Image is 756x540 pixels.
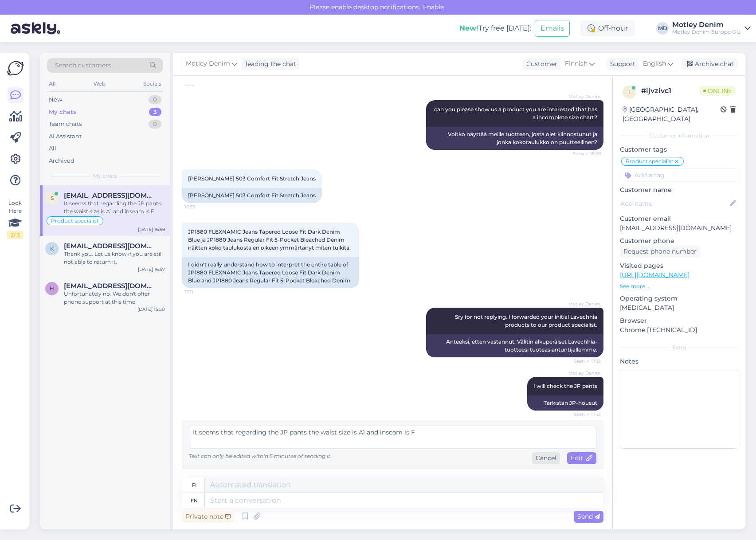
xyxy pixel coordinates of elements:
[523,59,557,69] div: Customer
[620,145,738,154] p: Customer tags
[620,246,700,258] div: Request phone number
[623,105,721,124] div: [GEOGRAPHIC_DATA], [GEOGRAPHIC_DATA]
[188,228,351,251] span: JP1880 FLEXNAMIC Jeans Tapered Loose Fit Dark Denim Blue ja JP1880 Jeans Regular Fit 5-Pocket Ble...
[434,106,599,121] span: can you please show us a product you are interested that has a incomplete size chart?
[50,245,54,252] span: k
[184,81,218,88] span: 15:16
[182,511,234,523] div: Private note
[149,108,161,117] div: 3
[532,452,560,464] div: Cancel
[189,426,596,449] textarea: It seems that regarding the JP pants the waist size is A1 and inseam is F
[426,127,603,150] div: Voitko näyttää meille tuotteen, josta olet kiinnostunut ja jonka kokotaulukko on puutteellinen?
[700,86,736,96] span: Online
[620,236,738,246] p: Customer phone
[577,513,600,520] span: Send
[620,357,738,366] p: Notes
[568,411,601,418] span: Seen ✓ 17:12
[64,242,156,250] span: kemenesadam@gmail.com
[620,199,728,208] input: Add name
[7,199,23,239] div: Look Here
[49,108,76,117] div: My chats
[55,61,111,70] span: Search customers
[7,60,24,77] img: Askly Logo
[568,301,601,307] span: Motley Denim
[459,23,531,34] div: Try free [DATE]:
[138,226,165,233] div: [DATE] 16:59
[141,78,163,90] div: Socials
[138,266,165,273] div: [DATE] 16:57
[620,261,738,270] p: Visited pages
[420,3,447,11] span: Enable
[49,132,82,141] div: AI Assistant
[527,395,603,411] div: Tarkistan JP-housut
[47,78,57,90] div: All
[184,289,218,295] span: 17:11
[137,306,165,313] div: [DATE] 15:50
[641,86,700,96] div: # ijvzivc1
[191,493,198,508] div: en
[620,132,738,140] div: Customer information
[51,218,99,223] span: Product specialist
[192,477,196,493] div: fi
[184,203,218,210] span: 16:59
[188,175,316,182] span: [PERSON_NAME] 503 Comfort Fit Stretch Jeans
[533,383,597,389] span: I will check the JP pants
[568,150,601,157] span: Seen ✓ 15:29
[568,358,601,364] span: Seen ✓ 17:12
[568,370,601,376] span: Motley Denim
[242,59,296,69] div: leading the chat
[580,20,635,36] div: Off-hour
[51,195,54,201] span: s
[568,93,601,100] span: Motley Denim
[620,271,689,279] a: [URL][DOMAIN_NAME]
[459,24,478,32] b: New!
[7,231,23,239] div: 2 / 3
[656,22,669,35] div: MD
[49,144,56,153] div: All
[620,185,738,195] p: Customer name
[620,168,738,182] input: Add a tag
[426,334,603,357] div: Anteeksi, etten vastannut. Välitin alkuperäiset Lavechhia-tuotteesi tuoteasiantuntijallemme.
[50,285,54,292] span: h
[620,294,738,303] p: Operating system
[607,59,635,69] div: Support
[182,188,322,203] div: [PERSON_NAME] 503 Comfort Fit Stretch Jeans
[620,344,738,352] div: Extra
[620,316,738,325] p: Browser
[620,214,738,223] p: Customer email
[672,21,751,35] a: Motley DenimMotley Denim Europe OÜ
[49,95,62,104] div: New
[189,453,332,459] span: Text can only be edited within 5 minutes of sending it.
[186,59,230,69] span: Motley Denim
[620,303,738,313] p: [MEDICAL_DATA]
[628,89,630,95] span: i
[565,59,588,69] span: Finnish
[620,325,738,335] p: Chrome [TECHNICAL_ID]
[626,159,674,164] span: Product specialist
[64,250,165,266] div: Thank you. Let us know if you are still not able to return it.
[49,157,74,165] div: Archived
[93,172,117,180] span: My chats
[620,223,738,233] p: [EMAIL_ADDRESS][DOMAIN_NAME]
[64,192,156,200] span: samiaut74@gmail.com
[643,59,666,69] span: English
[149,95,161,104] div: 0
[64,290,165,306] div: Unfortunately no. We don't offer phone support at this time
[535,20,570,37] button: Emails
[620,282,738,290] p: See more ...
[182,257,359,288] div: I didn't really understand how to interpret the entire table of JP1880 FLEXNAMIC Jeans Tapered Lo...
[64,282,156,290] span: herve.laposte@orange.fr
[64,200,165,215] div: It seems that regarding the JP pants the waist size is A1 and inseam is F
[92,78,107,90] div: Web
[672,28,741,35] div: Motley Denim Europe OÜ
[455,313,599,328] span: Sry for not replying. I forwarded your initial Lavechhia products to our product specialist.
[149,120,161,129] div: 0
[49,120,82,129] div: Team chats
[672,21,741,28] div: Motley Denim
[682,58,737,70] div: Archive chat
[571,454,593,462] span: Edit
